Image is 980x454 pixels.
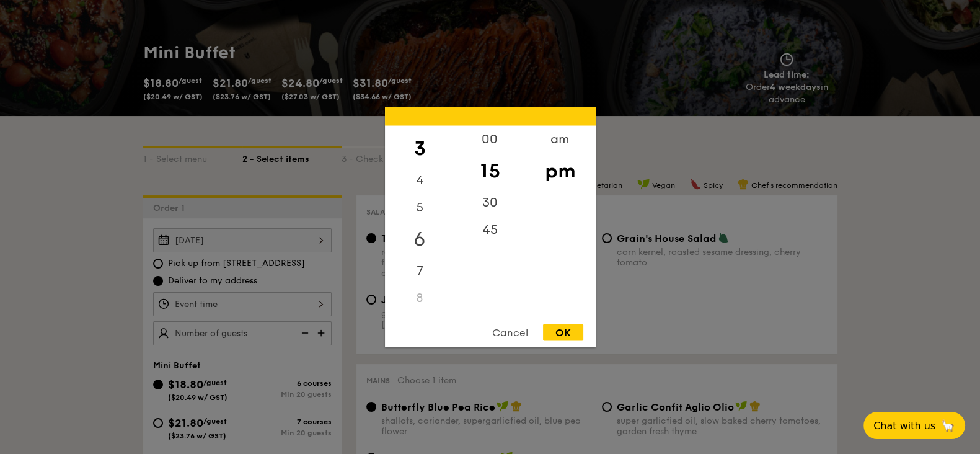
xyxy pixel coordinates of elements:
div: 15 [455,153,525,189]
div: Cancel [480,324,541,341]
div: 6 [385,221,455,257]
div: 5 [385,194,455,221]
div: am [525,126,595,153]
div: 8 [385,285,455,312]
span: Chat with us [873,420,935,432]
button: Chat with us🦙 [863,412,965,439]
div: 30 [455,189,525,216]
div: 3 [385,131,455,167]
div: pm [525,153,595,189]
div: 45 [455,216,525,244]
span: 🦙 [940,419,955,433]
div: 00 [455,126,525,153]
div: 4 [385,167,455,194]
div: 7 [385,257,455,285]
div: 9 [385,312,455,339]
div: OK [543,324,583,341]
